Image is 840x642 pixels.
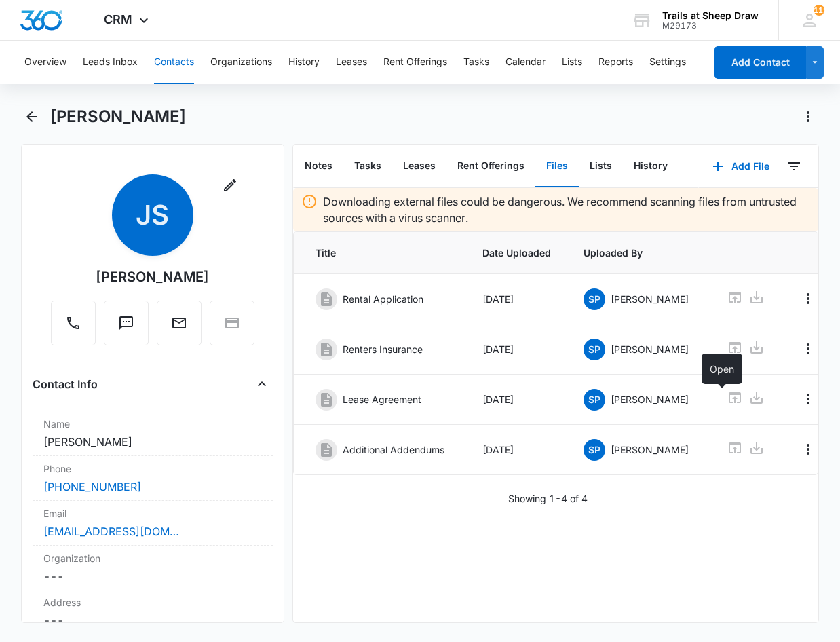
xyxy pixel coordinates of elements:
span: JS [112,174,193,256]
a: Text [104,322,149,333]
td: [DATE] [466,274,567,324]
button: Overflow Menu [797,338,819,360]
div: Email[EMAIL_ADDRESS][DOMAIN_NAME] [33,501,273,546]
button: Overview [24,41,66,84]
label: Name [43,417,262,431]
span: SP [584,439,605,461]
div: Address--- [33,590,273,635]
p: Rental Application [343,292,423,306]
button: Back [21,106,42,128]
button: Rent Offerings [383,41,447,84]
div: Phone[PHONE_NUMBER] [33,456,273,501]
button: Leases [336,41,367,84]
div: account name [662,10,759,21]
h4: Contact Info [33,376,98,392]
td: [DATE] [466,375,567,425]
a: [PHONE_NUMBER] [43,478,141,495]
p: [PERSON_NAME] [611,392,689,407]
p: Lease Agreement [343,392,421,407]
label: Phone [43,461,262,476]
button: Lists [562,41,582,84]
td: [DATE] [466,425,567,475]
p: Additional Addendums [343,442,444,457]
div: [PERSON_NAME] [96,267,209,287]
h1: [PERSON_NAME] [50,107,186,127]
button: Leases [392,145,446,187]
button: Email [157,301,202,345]
dd: --- [43,568,262,584]
button: History [288,41,320,84]
button: History [623,145,679,187]
span: Title [316,246,450,260]
button: Add Contact [714,46,806,79]
span: Date Uploaded [482,246,551,260]
p: [PERSON_NAME] [611,342,689,356]
button: Add File [699,150,783,183]
p: [PERSON_NAME] [611,442,689,457]
button: Contacts [154,41,194,84]
label: Email [43,506,262,521]
button: Close [251,373,273,395]
dd: --- [43,612,262,628]
button: Overflow Menu [797,438,819,460]
button: Filters [783,155,805,177]
button: Notes [294,145,343,187]
button: Actions [797,106,819,128]
button: Call [51,301,96,345]
button: Calendar [505,41,546,84]
label: Organization [43,551,262,565]
button: Reports [598,41,633,84]
span: SP [584,288,605,310]
button: Tasks [463,41,489,84]
button: Lists [579,145,623,187]
span: SP [584,389,605,411]
label: Address [43,595,262,609]
a: Email [157,322,202,333]
button: Files [535,145,579,187]
div: Open [702,354,742,384]
button: Organizations [210,41,272,84]
span: SP [584,339,605,360]
div: Name[PERSON_NAME] [33,411,273,456]
span: Uploaded By [584,246,694,260]
span: 112 [814,5,824,16]
div: notifications count [814,5,824,16]
dd: [PERSON_NAME] [43,434,262,450]
button: Tasks [343,145,392,187]
td: [DATE] [466,324,567,375]
p: [PERSON_NAME] [611,292,689,306]
button: Text [104,301,149,345]
span: CRM [104,12,132,26]
button: Leads Inbox [83,41,138,84]
button: Settings [649,41,686,84]
p: Showing 1-4 of 4 [508,491,588,506]
a: Call [51,322,96,333]
button: Overflow Menu [797,388,819,410]
div: Organization--- [33,546,273,590]
div: account id [662,21,759,31]
p: Renters Insurance [343,342,423,356]
button: Overflow Menu [797,288,819,309]
p: Downloading external files could be dangerous. We recommend scanning files from untrusted sources... [323,193,810,226]
a: [EMAIL_ADDRESS][DOMAIN_NAME] [43,523,179,540]
button: Rent Offerings [446,145,535,187]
